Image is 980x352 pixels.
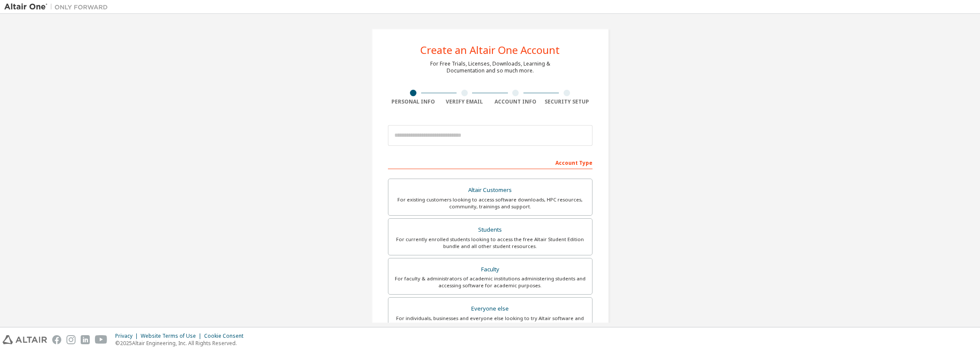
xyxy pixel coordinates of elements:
div: Cookie Consent [204,333,249,339]
div: Account Info [490,98,542,105]
div: Verify Email [439,98,490,105]
div: Students [394,224,587,236]
div: For existing customers looking to access software downloads, HPC resources, community, trainings ... [394,196,587,210]
div: Security Setup [541,98,592,105]
div: For faculty & administrators of academic institutions administering students and accessing softwa... [394,275,587,289]
div: Account Type [388,155,592,169]
img: youtube.svg [95,335,107,344]
img: altair_logo.svg [3,335,47,344]
div: Everyone else [394,303,587,315]
img: Altair One [4,3,112,11]
div: For individuals, businesses and everyone else looking to try Altair software and explore our prod... [394,315,587,329]
img: linkedin.svg [81,335,90,344]
div: Website Terms of Use [141,333,204,339]
div: Faculty [394,264,587,276]
img: facebook.svg [52,335,61,344]
div: For Free Trials, Licenses, Downloads, Learning & Documentation and so much more. [430,60,550,74]
p: © 2025 Altair Engineering, Inc. All Rights Reserved. [115,339,249,347]
div: Altair Customers [394,184,587,196]
div: For currently enrolled students looking to access the free Altair Student Edition bundle and all ... [394,236,587,250]
div: Personal Info [388,98,439,105]
div: Privacy [115,333,141,339]
div: Create an Altair One Account [420,45,560,55]
img: instagram.svg [66,335,76,344]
